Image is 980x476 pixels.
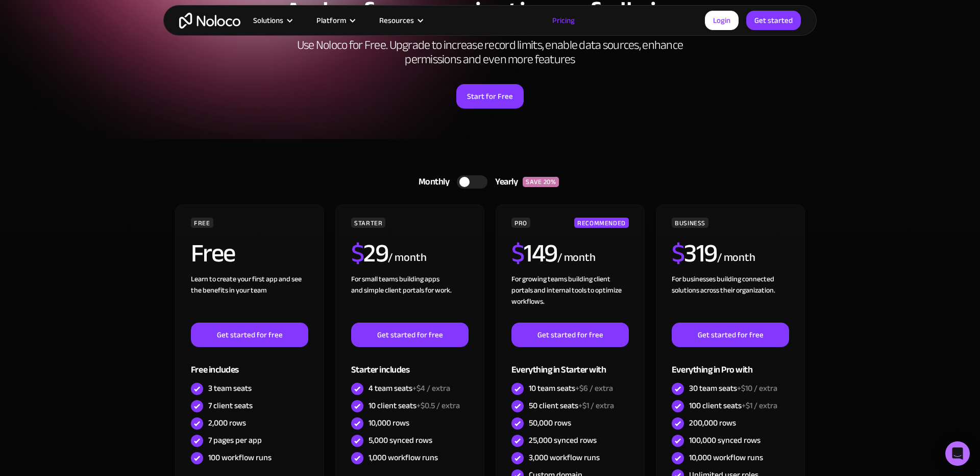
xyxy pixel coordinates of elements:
div: Platform [316,14,346,27]
div: Starter includes [351,347,469,380]
span: +$1 / extra [742,398,777,413]
div: Monthly [406,174,457,190]
div: 7 client seats [208,400,253,411]
a: Get started for free [191,323,308,347]
div: 10,000 workflow runs [689,452,763,463]
div: 100,000 synced rows [689,435,761,446]
div: 3,000 workflow runs [529,452,600,463]
div: RECOMMENDED [574,218,629,228]
div: FREE [191,218,213,228]
a: home [179,13,240,29]
div: 3 team seats [208,383,252,394]
div: For businesses building connected solutions across their organization. ‍ [672,274,789,323]
div: SAVE 20% [523,177,559,187]
div: Everything in Pro with [672,347,789,380]
div: / month [557,250,596,266]
div: Learn to create your first app and see the benefits in your team ‍ [191,274,308,323]
div: Resources [366,14,434,27]
h2: Free [191,241,235,266]
div: For small teams building apps and simple client portals for work. ‍ [351,274,469,323]
a: Get started [746,11,801,30]
div: Open Intercom Messenger [945,441,970,466]
div: BUSINESS [672,218,708,228]
a: Get started for free [351,323,469,347]
span: +$4 / extra [412,381,450,396]
div: Free includes [191,347,308,380]
a: Login [705,11,739,30]
div: 25,000 synced rows [529,435,597,446]
div: For growing teams building client portals and internal tools to optimize workflows. [511,274,629,323]
div: STARTER [351,218,385,228]
span: $ [511,229,524,277]
div: 30 team seats [689,383,777,394]
span: +$10 / extra [737,381,777,396]
div: / month [388,250,426,266]
a: Start for Free [456,84,524,109]
div: 4 team seats [369,383,450,394]
div: 50,000 rows [529,417,571,429]
span: $ [351,229,364,277]
span: +$1 / extra [578,398,614,413]
a: Get started for free [511,323,629,347]
div: Solutions [240,14,304,27]
h2: Use Noloco for Free. Upgrade to increase record limits, enable data sources, enhance permissions ... [286,38,694,67]
div: 1,000 workflow runs [369,452,438,463]
div: 10 client seats [369,400,460,411]
h2: 149 [511,241,557,266]
a: Get started for free [672,323,789,347]
span: +$0.5 / extra [416,398,460,413]
div: 5,000 synced rows [369,435,432,446]
div: Resources [379,14,414,27]
a: Pricing [540,14,587,27]
div: 7 pages per app [208,435,262,446]
div: Yearly [487,174,523,190]
div: PRO [511,218,530,228]
div: Everything in Starter with [511,347,629,380]
div: 200,000 rows [689,417,736,429]
div: 10 team seats [529,383,613,394]
div: 2,000 rows [208,417,246,429]
h2: 29 [351,241,388,266]
div: Platform [304,14,366,27]
div: / month [717,250,755,266]
span: $ [672,229,684,277]
span: +$6 / extra [575,381,613,396]
div: 100 client seats [689,400,777,411]
div: 10,000 rows [369,417,409,429]
div: Solutions [253,14,283,27]
div: 100 workflow runs [208,452,272,463]
div: 50 client seats [529,400,614,411]
h2: 319 [672,241,717,266]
